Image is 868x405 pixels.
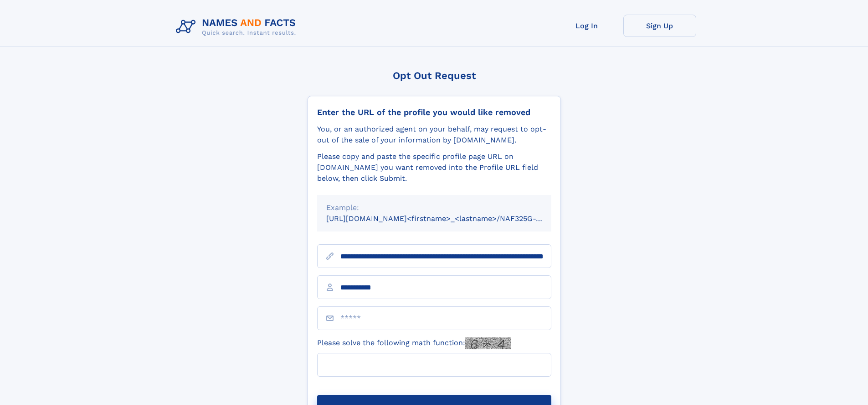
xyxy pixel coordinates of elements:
a: Sign Up [623,15,696,37]
div: You, or an authorized agent on your behalf, may request to opt-out of the sale of your informatio... [317,124,551,146]
div: Example: [326,202,542,213]
div: Enter the URL of the profile you would like removed [317,107,551,117]
div: Opt Out Request [308,70,561,81]
small: [URL][DOMAIN_NAME]<firstname>_<lastname>/NAF325G-xxxxxxxx [326,214,569,223]
img: Logo Names and Facts [172,15,303,39]
label: Please solve the following math function: [317,337,511,349]
div: Please copy and paste the specific profile page URL on [DOMAIN_NAME] you want removed into the Pr... [317,151,551,184]
a: Log In [550,15,623,37]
